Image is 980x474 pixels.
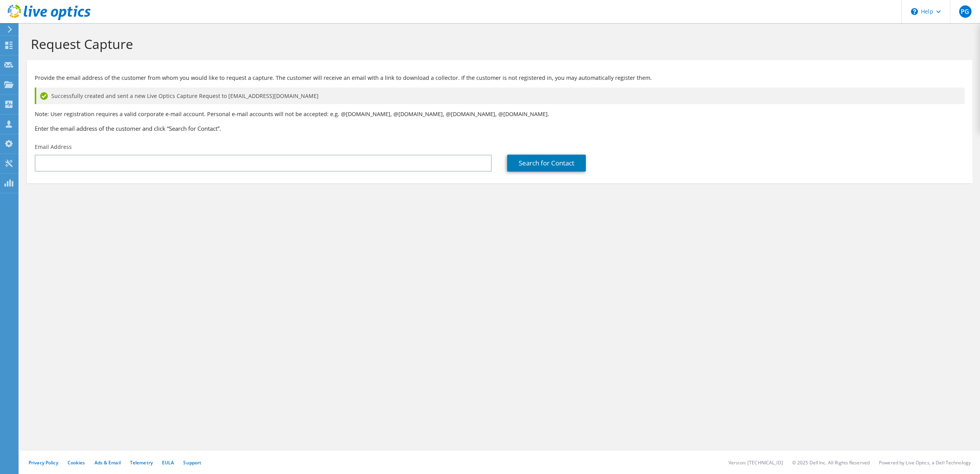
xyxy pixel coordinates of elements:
[31,36,965,52] h1: Request Capture
[792,459,870,466] li: © 2025 Dell Inc. All Rights Reserved
[879,459,971,466] li: Powered by Live Optics, a Dell Technology
[959,5,972,18] span: PG
[29,459,58,466] a: Privacy Policy
[183,459,201,466] a: Support
[51,92,319,100] span: Successfully created and sent a new Live Optics Capture Request to [EMAIL_ADDRESS][DOMAIN_NAME]
[35,74,965,82] p: Provide the email address of the customer from whom you would like to request a capture. The cust...
[729,459,783,466] li: Version: [TECHNICAL_ID]
[130,459,153,466] a: Telemetry
[162,459,174,466] a: EULA
[507,155,586,172] a: Search for Contact
[35,110,965,118] p: Note: User registration requires a valid corporate e-mail account. Personal e-mail accounts will ...
[35,124,965,133] h3: Enter the email address of the customer and click “Search for Contact”.
[94,459,121,466] a: Ads & Email
[911,8,918,15] svg: \n
[67,459,85,466] a: Cookies
[35,143,72,151] label: Email Address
